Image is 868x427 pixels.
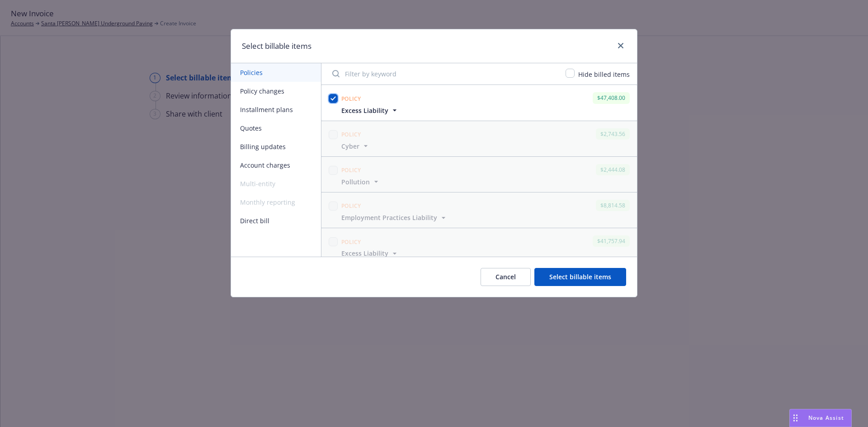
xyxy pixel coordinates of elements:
[341,95,361,103] span: Policy
[231,137,321,156] button: Billing updates
[321,157,637,192] span: Policy$2,444.08Pollution
[789,409,852,427] button: Nova Assist
[231,100,321,119] button: Installment plans
[808,414,844,422] span: Nova Assist
[341,106,399,115] button: Excess Liability
[231,82,321,100] button: Policy changes
[231,63,321,82] button: Policies
[231,156,321,174] button: Account charges
[231,193,321,211] span: Monthly reporting
[231,211,321,230] button: Direct bill
[481,268,531,286] button: Cancel
[321,121,637,156] span: Policy$2,743.56Cyber
[341,177,370,187] span: Pollution
[341,166,361,174] span: Policy
[341,213,437,222] span: Employment Practices Liability
[321,192,637,228] span: Policy$8,814.58Employment Practices Liability
[534,268,626,286] button: Select billable items
[341,238,361,246] span: Policy
[242,40,311,52] h1: Select billable items
[321,228,637,263] span: Policy$41,757.94Excess Liability
[341,249,388,258] span: Excess Liability
[790,409,801,427] div: Drag to move
[615,40,626,51] a: close
[596,128,630,140] div: $2,743.56
[341,202,361,210] span: Policy
[596,164,630,175] div: $2,444.08
[341,177,381,187] button: Pollution
[593,235,630,247] div: $41,757.94
[341,213,448,222] button: Employment Practices Liability
[341,249,399,258] button: Excess Liability
[341,106,388,115] span: Excess Liability
[341,141,370,151] button: Cyber
[341,141,359,151] span: Cyber
[231,119,321,137] button: Quotes
[327,65,560,83] input: Filter by keyword
[231,174,321,193] span: Multi-entity
[596,200,630,211] div: $8,814.58
[341,131,361,138] span: Policy
[593,92,630,103] div: $47,408.00
[578,70,630,79] span: Hide billed items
